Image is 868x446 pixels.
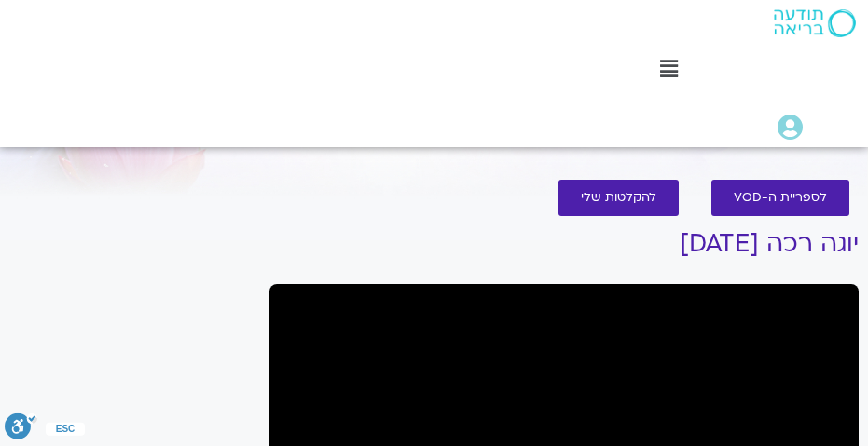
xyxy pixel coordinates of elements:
img: תודעה בריאה [774,9,856,37]
span: לספריית ה-VOD [734,191,827,205]
a: להקלטות שלי [558,180,679,216]
a: לספריית ה-VOD [711,180,849,216]
h1: יוגה רכה [DATE] [269,230,859,258]
span: להקלטות שלי [581,191,656,205]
